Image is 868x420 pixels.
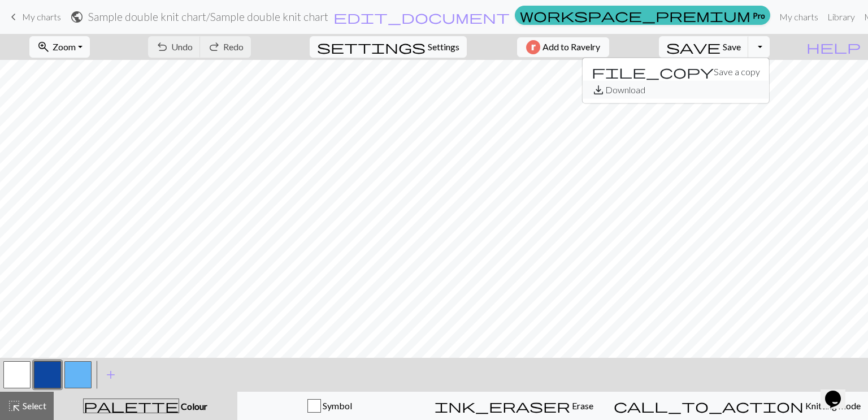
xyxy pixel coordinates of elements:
[823,6,860,28] a: Library
[7,398,21,414] span: highlight_alt
[53,41,76,52] span: Zoom
[804,400,861,411] span: Knitting mode
[422,392,606,420] button: Erase
[435,398,570,414] span: ink_eraser
[806,39,861,55] span: help
[7,7,61,27] a: My charts
[317,40,426,54] i: Settings
[606,392,868,420] button: Knitting mode
[333,9,510,25] span: edit_document
[614,398,804,414] span: call_to_action
[526,40,540,54] img: Ravelry
[517,37,609,57] button: Add to Ravelry
[515,6,770,25] a: Pro
[321,400,352,411] span: Symbol
[570,400,593,411] span: Erase
[29,36,90,58] button: Zoom
[21,400,46,411] span: Select
[104,367,118,383] span: add
[88,10,328,23] h2: Sample double knit chart / Sample double knit chart
[583,63,769,81] button: Save a copy
[723,41,741,52] span: Save
[520,7,750,23] span: workspace_premium
[592,64,714,80] span: file_copy
[666,39,721,55] span: save
[7,9,20,25] span: keyboard_arrow_left
[428,40,459,54] span: Settings
[22,11,61,22] span: My charts
[37,39,50,55] span: zoom_in
[659,36,749,58] button: Save
[317,39,426,55] span: settings
[54,392,237,420] button: Colour
[84,398,179,414] span: palette
[179,401,207,412] span: Colour
[821,375,857,409] iframe: chat widget
[542,40,600,54] span: Add to Ravelry
[592,82,605,98] span: save_alt
[310,36,467,58] button: SettingsSettings
[70,9,84,25] span: public
[775,6,823,28] a: My charts
[583,81,769,99] button: Download
[237,392,422,420] button: Symbol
